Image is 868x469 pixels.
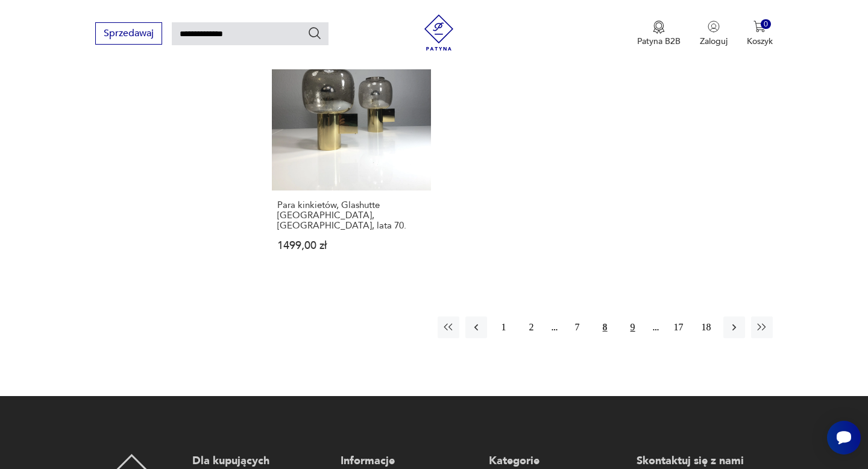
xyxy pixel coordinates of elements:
button: 18 [696,316,717,338]
button: 0Koszyk [747,20,773,47]
img: Ikona medalu [653,20,665,34]
button: 7 [567,316,588,338]
button: 1 [493,316,515,338]
p: Koszyk [747,36,773,47]
button: Szukaj [307,26,322,40]
iframe: Smartsupp widget button [827,421,861,455]
p: Patyna B2B [637,36,681,47]
p: Informacje [341,454,477,468]
img: Ikona koszyka [753,20,766,33]
h3: Para kinkietów, Glashutte [GEOGRAPHIC_DATA], [GEOGRAPHIC_DATA], lata 70. [277,200,425,231]
p: 1499,00 zł [277,241,425,251]
a: Ikona medaluPatyna B2B [637,20,681,47]
button: 17 [668,316,690,338]
button: 8 [594,316,616,338]
p: Zaloguj [700,36,728,47]
p: Kategorie [489,454,625,468]
p: Dla kupujących [192,454,329,468]
img: Ikonka użytkownika [708,20,720,33]
p: Skontaktuj się z nami [637,454,773,468]
button: Sprzedawaj [95,22,162,45]
button: Patyna B2B [637,20,681,47]
a: Sprzedawaj [95,30,162,39]
img: Patyna - sklep z meblami i dekoracjami vintage [421,14,457,51]
button: Zaloguj [700,20,728,47]
a: Para kinkietów, Glashutte Limburg, Niemcy, lata 70.Para kinkietów, Glashutte [GEOGRAPHIC_DATA], [... [272,32,430,274]
button: 9 [622,316,644,338]
div: 0 [761,19,771,30]
button: 2 [521,316,542,338]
